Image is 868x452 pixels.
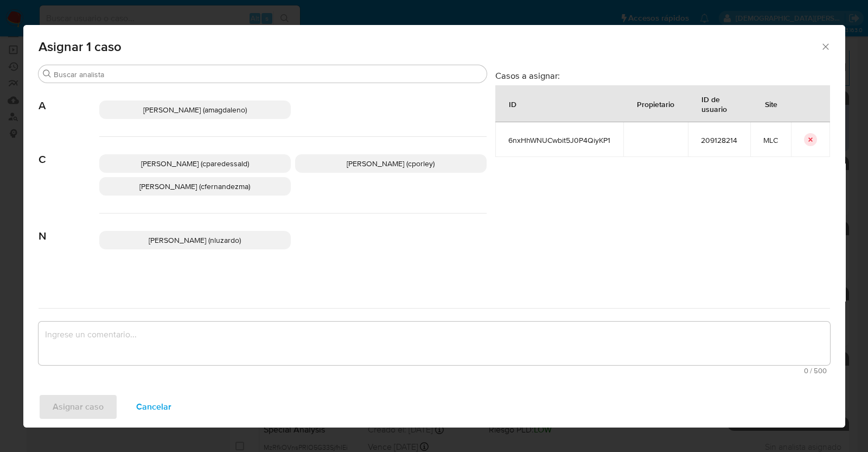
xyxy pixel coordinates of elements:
div: ID de usuario [688,86,750,122]
div: ID [496,91,529,117]
button: icon-button [804,133,817,146]
button: Buscar [43,70,52,78]
div: [PERSON_NAME] (cparedessald) [99,154,291,173]
span: [PERSON_NAME] (cparedessald) [141,158,249,169]
span: [PERSON_NAME] (nluzardo) [149,235,241,246]
div: [PERSON_NAME] (cporley) [295,154,487,173]
button: Cancelar [122,394,186,420]
span: Asignar 1 caso [39,40,821,53]
span: [PERSON_NAME] (cporley) [347,158,435,169]
span: C [39,137,99,166]
span: [PERSON_NAME] (amagdaleno) [143,104,247,115]
span: Cancelar [136,395,171,419]
span: N [39,214,99,243]
div: Site [752,91,790,117]
button: Cerrar ventana [820,41,830,51]
input: Buscar analista [54,70,482,79]
div: Propietario [624,91,687,117]
span: A [39,83,99,112]
div: [PERSON_NAME] (amagdaleno) [99,101,291,119]
span: [PERSON_NAME] (cfernandezma) [139,181,250,192]
h3: Casos a asignar: [495,70,830,81]
div: assign-modal [23,25,845,428]
div: [PERSON_NAME] (nluzardo) [99,231,291,249]
span: MLC [763,135,778,145]
span: Máximo 500 caracteres [42,367,827,374]
span: 209128214 [701,135,737,145]
div: [PERSON_NAME] (cfernandezma) [99,177,291,196]
span: 6nxHhWNUCwbit5J0P4QiyKP1 [508,135,610,145]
